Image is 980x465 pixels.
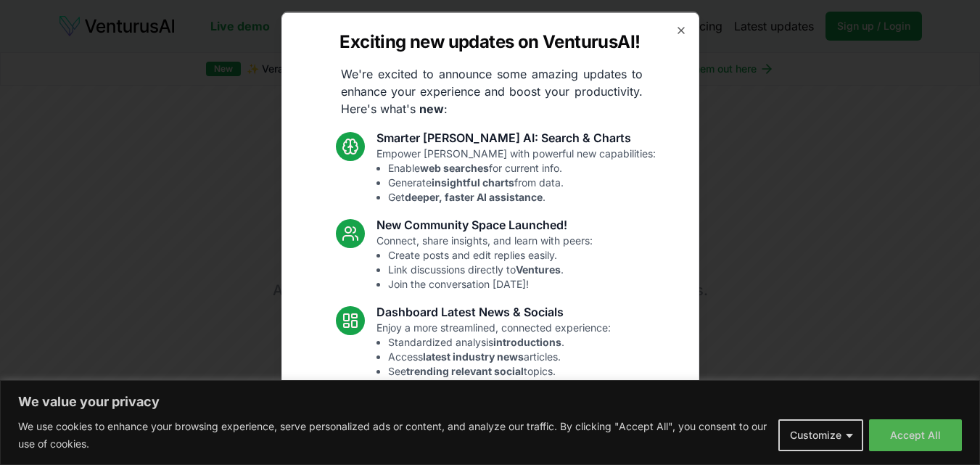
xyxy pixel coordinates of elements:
strong: web searches [420,161,489,173]
li: Create posts and edit replies easily. [388,247,593,262]
p: Enjoy a more streamlined, connected experience: [376,320,611,378]
strong: Ventures [516,263,561,275]
h3: Dashboard Latest News & Socials [376,303,611,320]
li: Generate from data. [388,175,656,189]
h3: Fixes and UI Polish [376,390,600,407]
h3: New Community Space Launched! [376,215,593,233]
p: We're excited to announce some amazing updates to enhance your experience and boost your producti... [329,65,654,117]
strong: insightful charts [432,176,514,188]
li: Enhanced overall UI consistency. [388,450,600,465]
strong: latest industry news [423,350,524,362]
p: Connect, share insights, and learn with peers: [376,233,593,291]
strong: new [419,101,444,115]
p: Empower [PERSON_NAME] with powerful new capabilities: [376,146,656,204]
h3: Smarter [PERSON_NAME] AI: Search & Charts [376,128,656,146]
strong: trending relevant social [406,364,524,376]
li: Get . [388,189,656,204]
li: Link discussions directly to . [388,262,593,276]
li: Join the conversation [DATE]! [388,276,593,291]
li: Enable for current info. [388,160,656,175]
h2: Exciting new updates on VenturusAI! [339,30,640,53]
li: Access articles. [388,349,611,363]
li: Standardized analysis . [388,334,611,349]
strong: introductions [493,335,561,347]
li: See topics. [388,363,611,378]
li: Resolved Vera chart loading issue. [388,421,600,436]
strong: deeper, faster AI assistance [405,190,543,202]
p: Smoother performance and improved usability: [376,407,600,465]
li: Fixed mobile chat & sidebar glitches. [388,436,600,450]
